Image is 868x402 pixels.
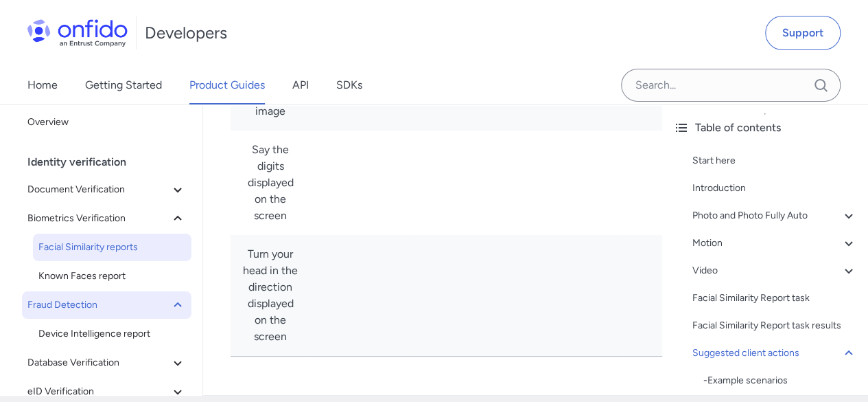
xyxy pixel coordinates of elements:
a: Motion [692,235,857,252]
button: Database Verification [22,349,191,377]
a: Overview [22,109,191,136]
a: -Example scenarios [703,372,857,389]
a: SDKs [336,66,362,104]
a: Getting Started [85,66,162,104]
a: Photo and Photo Fully Auto [692,208,857,224]
a: Support [765,16,841,50]
span: Biometrics Verification [27,210,169,227]
button: Document Verification [22,176,191,203]
span: Overview [27,114,186,131]
td: Say the digits displayed on the screen [231,131,310,235]
div: Table of contents [673,120,857,136]
a: Facial Similarity reports [33,234,191,261]
a: Start here [692,153,857,169]
a: Suggested client actions [692,345,857,361]
h1: Developers [145,22,227,44]
td: X [622,131,742,235]
span: Facial Similarity reports [38,239,186,256]
a: Home [27,66,58,104]
a: Device Intelligence report [33,320,191,348]
div: Identity verification [27,148,197,176]
span: eID Verification [27,383,169,400]
a: Known Faces report [33,263,191,290]
input: Onfido search input field [621,69,841,102]
a: Product Guides [189,66,265,104]
div: - Example scenarios [703,372,857,389]
a: Facial Similarity Report task [692,290,857,306]
span: Document Verification [27,181,169,198]
a: Introduction [692,180,857,197]
span: Device Intelligence report [38,326,186,342]
a: Facial Similarity Report task results [692,317,857,334]
span: Known Faces report [38,268,186,284]
td: X [622,235,742,357]
img: Onfido Logo [27,19,128,47]
a: Video [692,263,857,279]
span: Fraud Detection [27,297,169,313]
button: Biometrics Verification [22,205,191,232]
td: Turn your head in the direction displayed on the screen [231,235,310,357]
span: Database Verification [27,355,169,371]
button: Fraud Detection [22,291,191,319]
a: API [292,66,309,104]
